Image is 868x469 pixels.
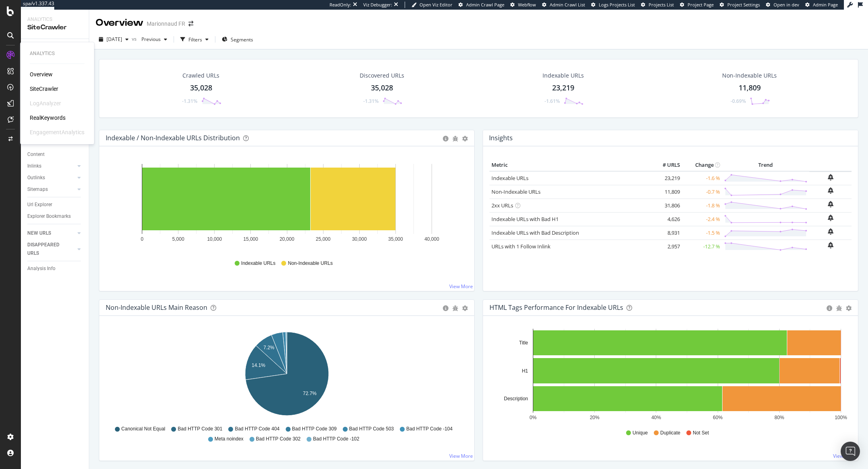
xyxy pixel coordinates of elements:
span: Bad HTTP Code 301 [178,426,222,432]
span: Unique [633,430,648,436]
text: 40,000 [424,236,439,242]
text: 25,000 [316,236,331,242]
div: bell-plus [828,201,833,207]
a: Logs Projects List [591,2,635,8]
td: 23,219 [650,171,682,185]
div: bug [452,136,458,141]
div: -1.31% [182,98,197,104]
text: 35,000 [388,236,403,242]
div: ReadOnly: [330,2,351,8]
div: arrow-right-arrow-left [188,21,193,27]
span: 2025 Sep. 15th [106,36,122,43]
td: -1.8 % [682,199,722,212]
text: 72.7% [303,391,317,396]
a: Project Page [680,2,714,8]
div: Filters [188,36,202,43]
text: 7.2% [263,345,274,350]
td: 31,806 [650,199,682,212]
a: Indexable URLs [491,174,528,182]
div: Non-Indexable URLs Main Reason [106,303,207,311]
span: Meta noindex [215,436,244,442]
span: Bad HTTP Code 503 [349,426,394,432]
span: Bad HTTP Code -104 [406,426,452,432]
text: Description [504,396,528,401]
span: Logs Projects List [599,2,635,8]
a: Content [27,150,83,159]
div: Indexable URLs [542,72,584,80]
div: bell-plus [828,174,833,180]
td: -1.5 % [682,226,722,240]
text: 10,000 [207,236,222,242]
a: Webflow [510,2,536,8]
a: DISAPPEARED URLS [27,241,75,258]
button: [DATE] [96,33,132,46]
text: 100% [835,415,847,420]
div: 35,028 [190,83,212,93]
div: Analytics [27,16,82,23]
a: Projects List [641,2,674,8]
div: NEW URLS [27,229,51,238]
text: 80% [774,415,784,420]
td: 4,626 [650,212,682,226]
div: A chart. [106,329,468,422]
td: 8,931 [650,226,682,240]
div: gear [462,136,468,141]
text: 0% [530,415,537,420]
a: NEW URLS [27,229,75,238]
div: bug [836,305,842,311]
span: Bad HTTP Code -102 [313,436,359,442]
a: Admin Page [805,2,838,8]
a: URLs with 1 Follow Inlink [491,243,551,250]
div: SiteCrawler [30,85,58,93]
div: bell-plus [828,242,833,248]
div: DISAPPEARED URLS [27,241,68,258]
div: circle-info [827,305,832,311]
span: Segments [231,36,253,43]
span: Previous [138,36,161,43]
span: Projects List [649,2,674,8]
div: Explorer Bookmarks [27,212,71,221]
span: vs [132,35,138,42]
text: 0 [141,236,143,242]
span: Open in dev [774,2,799,8]
button: Filters [177,33,212,46]
th: Metric [489,159,650,171]
a: Overview [30,70,53,78]
div: bell-plus [828,187,833,194]
td: -0.7 % [682,185,722,199]
div: Viz Debugger: [363,2,392,8]
div: Marionnaud FR [147,20,185,28]
div: LogAnalyzer [30,99,61,107]
td: -2.4 % [682,212,722,226]
span: Non-Indexable URLs [288,260,332,267]
a: Indexable URLs with Bad Description [491,229,579,236]
text: 20% [590,415,600,420]
text: 14.1% [252,363,265,368]
text: 20,000 [280,236,295,242]
span: Not Set [693,430,709,436]
span: Canonical Not Equal [121,426,165,432]
span: Open Viz Editor [420,2,452,8]
div: circle-info [443,136,448,141]
div: Sitemaps [27,185,48,194]
a: Outlinks [27,174,75,182]
text: 40% [651,415,661,420]
div: gear [462,305,468,311]
div: bell-plus [828,228,833,235]
div: Discovered URLs [360,72,404,80]
span: Bad HTTP Code 404 [235,426,279,432]
div: Url Explorer [27,201,52,209]
div: EngagementAnalytics [30,128,84,136]
div: 23,219 [552,83,574,93]
div: SiteCrawler [27,23,82,32]
button: Segments [219,33,256,46]
div: A chart. [106,159,468,252]
span: Bad HTTP Code 302 [256,436,301,442]
a: Analysis Info [27,264,83,273]
span: Admin Crawl List [550,2,585,8]
a: RealKeywords [30,114,66,122]
td: -12.7 % [682,240,722,253]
